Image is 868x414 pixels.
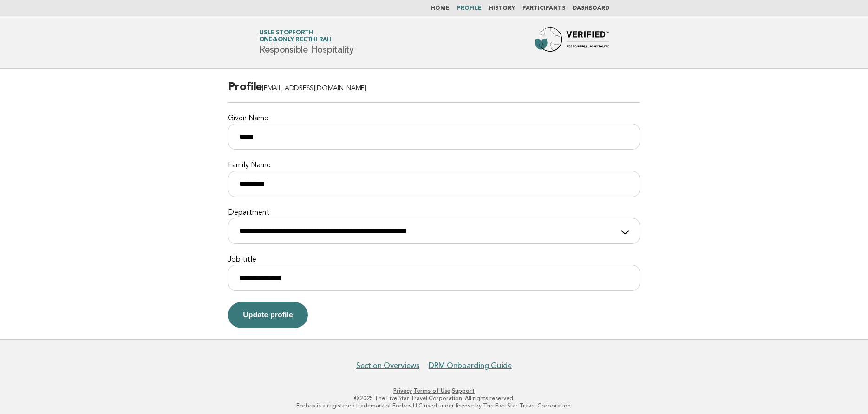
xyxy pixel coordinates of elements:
span: [EMAIL_ADDRESS][DOMAIN_NAME] [262,85,366,92]
a: Profile [457,6,482,11]
p: · · [150,387,718,394]
label: Department [228,208,640,218]
a: Participants [522,6,565,11]
a: Lisle StopforthOne&Only Reethi Rah [259,30,332,43]
span: One&Only Reethi Rah [259,37,332,43]
a: History [489,6,515,11]
a: DRM Onboarding Guide [429,361,512,370]
p: © 2025 The Five Star Travel Corporation. All rights reserved. [150,394,718,402]
label: Given Name [228,114,640,124]
a: Privacy [393,388,412,394]
a: Section Overviews [356,361,419,370]
label: Family Name [228,161,640,171]
img: Forbes Travel Guide [535,27,609,57]
h1: Responsible Hospitality [259,30,354,54]
a: Home [431,6,450,11]
a: Dashboard [573,6,609,11]
a: Support [452,388,475,394]
label: Job title [228,255,640,265]
a: Terms of Use [413,388,450,394]
p: Forbes is a registered trademark of Forbes LLC used under license by The Five Star Travel Corpora... [150,402,718,409]
h2: Profile [228,80,640,103]
button: Update profile [228,302,308,328]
